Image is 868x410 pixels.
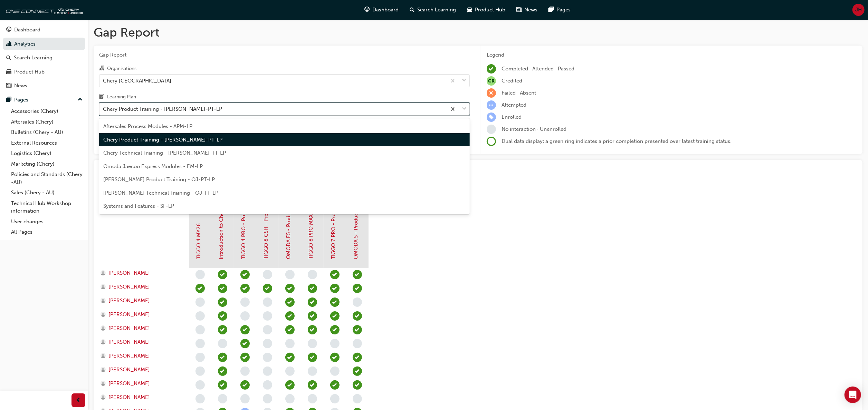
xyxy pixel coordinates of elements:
[103,163,203,169] span: Omoda Jaecoo Express Modules - EM-LP
[308,284,317,293] span: learningRecordVerb_PASS-icon
[467,6,473,14] span: car-icon
[195,325,205,334] span: learningRecordVerb_NONE-icon
[218,339,227,348] span: learningRecordVerb_NONE-icon
[240,367,250,376] span: learningRecordVerb_NONE-icon
[103,137,222,143] span: Chery Product Training - [PERSON_NAME]-PT-LP
[331,203,337,260] a: TIGGO 7 PRO - Product
[240,297,250,307] span: learningRecordVerb_NONE-icon
[108,380,150,388] span: [PERSON_NAME]
[218,297,227,307] span: learningRecordVerb_COMPLETE-icon
[6,97,11,103] span: pages-icon
[353,380,362,390] span: learningRecordVerb_PASS-icon
[308,297,317,307] span: learningRecordVerb_PASS-icon
[108,393,150,401] span: [PERSON_NAME]
[8,216,85,227] a: User changes
[3,94,85,106] button: Pages
[103,203,174,209] span: Systems and Features - SF-LP
[330,353,340,362] span: learningRecordVerb_PASS-icon
[330,367,340,376] span: learningRecordVerb_NONE-icon
[285,394,295,403] span: learningRecordVerb_NONE-icon
[101,269,182,277] a: [PERSON_NAME]
[263,394,272,403] span: learningRecordVerb_NONE-icon
[101,352,182,360] a: [PERSON_NAME]
[308,325,317,334] span: learningRecordVerb_PASS-icon
[308,311,317,321] span: learningRecordVerb_PASS-icon
[353,325,362,334] span: learningRecordVerb_PASS-icon
[14,96,28,104] div: Pages
[353,297,362,307] span: learningRecordVerb_NONE-icon
[240,380,250,390] span: learningRecordVerb_PASS-icon
[285,339,295,348] span: learningRecordVerb_NONE-icon
[285,353,295,362] span: learningRecordVerb_PASS-icon
[195,353,205,362] span: learningRecordVerb_NONE-icon
[8,117,85,127] a: Aftersales (Chery)
[8,198,85,216] a: Technical Hub Workshop information
[108,338,150,346] span: [PERSON_NAME]
[8,138,85,148] a: External Resources
[218,380,227,390] span: learningRecordVerb_COMPLETE-icon
[8,187,85,198] a: Sales (Chery - AU)
[8,127,85,138] a: Bulletins (Chery - AU)
[462,76,467,85] span: down-icon
[487,125,496,134] span: learningRecordVerb_NONE-icon
[353,270,362,279] span: learningRecordVerb_PASS-icon
[263,284,272,293] span: learningRecordVerb_PASS-icon
[308,191,314,260] a: TIGGO 8 PRO MAX - Product
[103,176,215,183] span: [PERSON_NAME] Product Training - OJ-PT-LP
[6,55,11,61] span: search-icon
[502,66,574,72] span: Completed · Attended · Passed
[103,190,218,196] span: [PERSON_NAME] Technical Training - OJ-TT-LP
[108,366,150,374] span: [PERSON_NAME]
[353,353,362,362] span: learningRecordVerb_PASS-icon
[487,51,857,59] div: Legend
[218,353,227,362] span: learningRecordVerb_COMPLETE-icon
[3,51,85,64] a: Search Learning
[263,380,272,390] span: learningRecordVerb_NONE-icon
[330,297,340,307] span: learningRecordVerb_PASS-icon
[517,6,522,14] span: news-icon
[502,78,522,84] span: Credited
[308,353,317,362] span: learningRecordVerb_PASS-icon
[330,311,340,321] span: learningRecordVerb_PASS-icon
[3,3,83,17] a: oneconnect
[108,283,150,291] span: [PERSON_NAME]
[511,3,543,17] a: news-iconNews
[404,3,462,17] a: search-iconSearch Learning
[263,311,272,321] span: learningRecordVerb_NONE-icon
[353,311,362,321] span: learningRecordVerb_PASS-icon
[240,311,250,321] span: learningRecordVerb_NONE-icon
[107,65,136,72] div: Organisations
[353,367,362,376] span: learningRecordVerb_PASS-icon
[845,387,861,403] div: Open Intercom Messenger
[195,270,205,279] span: learningRecordVerb_NONE-icon
[263,325,272,334] span: learningRecordVerb_NONE-icon
[101,366,182,374] a: [PERSON_NAME]
[330,394,340,403] span: learningRecordVerb_NONE-icon
[263,353,272,362] span: learningRecordVerb_NONE-icon
[76,396,81,405] span: prev-icon
[103,123,192,129] span: Aftersales Process Modules - APM-LP
[365,6,370,14] span: guage-icon
[475,6,506,14] span: Product Hub
[462,105,467,114] span: down-icon
[308,367,317,376] span: learningRecordVerb_NONE-icon
[14,26,40,34] div: Dashboard
[285,284,295,293] span: learningRecordVerb_PASS-icon
[103,77,171,85] div: Chery [GEOGRAPHIC_DATA]
[285,380,295,390] span: learningRecordVerb_PASS-icon
[285,367,295,376] span: learningRecordVerb_NONE-icon
[285,297,295,307] span: learningRecordVerb_PASS-icon
[418,6,456,14] span: Search Learning
[549,6,554,14] span: pages-icon
[218,325,227,334] span: learningRecordVerb_COMPLETE-icon
[195,380,205,390] span: learningRecordVerb_NONE-icon
[14,68,45,76] div: Product Hub
[240,339,250,348] span: learningRecordVerb_PASS-icon
[108,269,150,277] span: [PERSON_NAME]
[101,324,182,332] a: [PERSON_NAME]
[99,51,470,59] span: Gap Report
[330,325,340,334] span: learningRecordVerb_PASS-icon
[99,66,104,72] span: organisation-icon
[108,311,150,319] span: [PERSON_NAME]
